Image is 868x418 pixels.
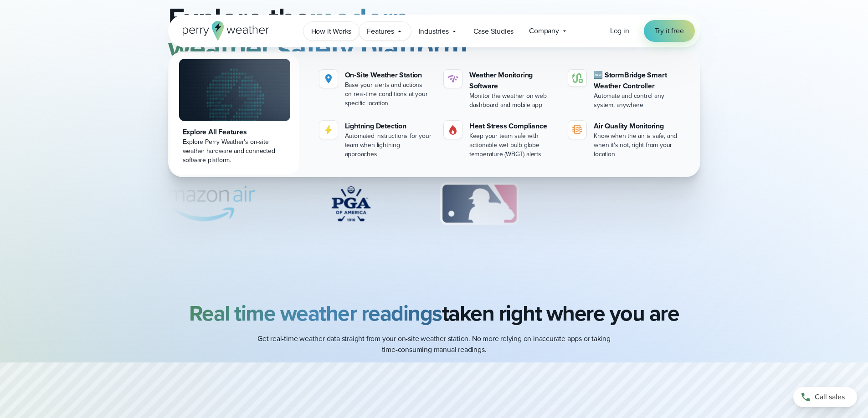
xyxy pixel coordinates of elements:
div: Monitor the weather on web dashboard and mobile app [469,92,557,110]
img: lightning-icon.svg [323,124,334,135]
span: Case Studies [473,26,514,37]
img: perry weather location [323,73,334,84]
div: Base your alerts and actions on real-time conditions at your specific location [345,81,433,108]
p: Get real-time weather data straight from your on-site weather station. No more relying on inaccur... [252,333,616,355]
span: Industries [419,26,449,37]
h2: Explore the [168,4,564,62]
div: Lightning Detection [345,121,433,132]
div: Keep your team safe with actionable wet bulb globe temperature (WBGT) alerts [469,132,557,159]
span: How it Works [311,26,352,37]
div: Know when the air is safe, and when it's not, right from your location [594,132,682,159]
a: Weather Monitoring Software Monitor the weather on web dashboard and mobile app [440,66,561,113]
img: software-icon.svg [447,73,458,84]
div: Heat Stress Compliance [469,121,557,132]
div: 5 of 8 [314,181,387,227]
span: Call sales [815,392,845,403]
img: aqi-icon.svg [572,124,583,135]
div: Automated instructions for your team when lightning approaches [345,132,433,159]
a: Air Quality Monitoring Know when the air is safe, and when it's not, right from your location [565,117,685,163]
img: PGA.svg [314,181,387,227]
h2: taken right where you are [189,301,679,326]
div: Automate and control any system, anywhere [594,92,682,110]
a: Case Studies [466,22,522,41]
strong: Real time weather readings [189,297,442,329]
a: perry weather location On-Site Weather Station Base your alerts and actions on real-time conditio... [316,66,437,112]
div: slideshow [168,181,564,231]
img: stormbridge-icon-V6.svg [572,73,583,83]
div: Air Quality Monitoring [594,121,682,132]
a: Log in [610,25,629,36]
div: Explore All Features [183,127,287,138]
a: Lightning Detection Automated instructions for your team when lightning approaches [316,117,437,163]
a: perry weather heat Heat Stress Compliance Keep your team safe with actionable wet bulb globe temp... [440,117,561,163]
div: 4 of 8 [141,181,271,227]
span: Features [367,26,394,37]
img: perry weather heat [447,124,458,135]
span: Company [529,25,559,36]
img: Amazon-Air.svg [141,181,271,227]
div: On-Site Weather Station [345,70,433,81]
img: MLB.svg [431,181,527,227]
a: How it Works [303,22,360,41]
a: Explore All Features Explore Perry Weather's on-site weather hardware and connected software plat... [170,53,299,175]
div: 6 of 8 [431,181,527,227]
div: Explore Perry Weather's on-site weather hardware and connected software platform. [183,138,287,165]
div: Weather Monitoring Software [469,70,557,92]
span: Log in [610,25,629,36]
a: Call sales [793,387,857,407]
a: Try it free [644,20,695,42]
div: 🆕 StormBridge Smart Weather Controller [594,70,682,92]
a: 🆕 StormBridge Smart Weather Controller Automate and control any system, anywhere [565,66,685,113]
span: Try it free [655,25,684,36]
